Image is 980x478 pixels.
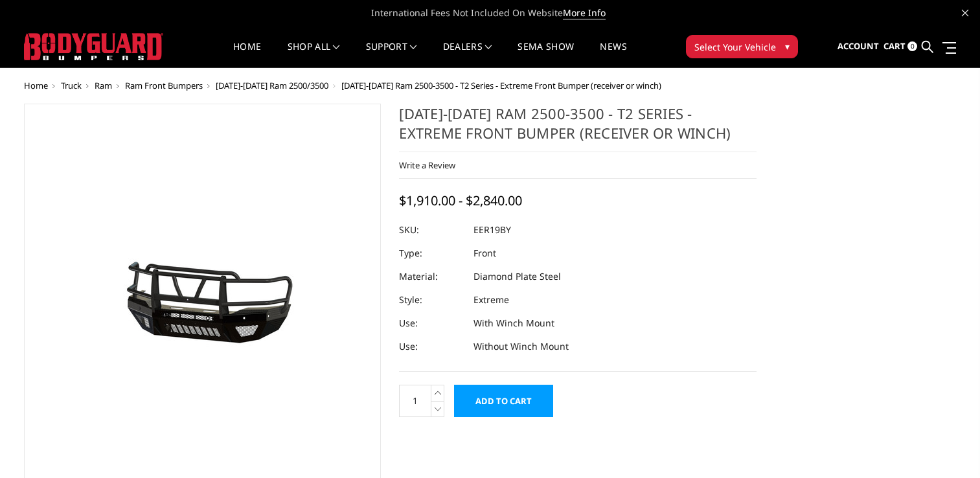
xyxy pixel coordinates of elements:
span: Cart [883,40,906,52]
a: Ram [95,80,112,91]
a: Ram Front Bumpers [125,80,203,91]
dt: Use: [399,335,464,358]
a: shop all [288,42,340,67]
dd: Front [473,242,496,265]
a: Home [233,42,261,67]
span: $1,910.00 - $2,840.00 [399,192,522,209]
dt: Style: [399,288,464,312]
dt: Type: [399,242,464,265]
dd: Diamond Plate Steel [473,265,561,288]
span: [DATE]-[DATE] Ram 2500-3500 - T2 Series - Extreme Front Bumper (receiver or winch) [341,80,661,91]
img: BODYGUARD BUMPERS [24,33,163,60]
a: Home [24,80,48,91]
dt: SKU: [399,218,464,242]
dd: Without Winch Mount [473,335,569,358]
a: SEMA Show [518,42,574,67]
span: Select Your Vehicle [694,40,776,54]
a: Write a Review [399,159,455,171]
a: Support [366,42,417,67]
dt: Use: [399,312,464,335]
a: Dealers [443,42,492,67]
a: [DATE]-[DATE] Ram 2500/3500 [216,80,328,91]
span: ▾ [785,40,790,53]
img: 2019-2025 Ram 2500-3500 - T2 Series - Extreme Front Bumper (receiver or winch) [40,222,364,374]
button: Select Your Vehicle [686,35,798,58]
a: Account [838,29,879,64]
a: More Info [563,6,606,19]
h1: [DATE]-[DATE] Ram 2500-3500 - T2 Series - Extreme Front Bumper (receiver or winch) [399,104,757,152]
input: Add to Cart [454,385,553,417]
dd: With Winch Mount [473,312,554,335]
a: Truck [61,80,82,91]
span: 0 [907,41,917,51]
dt: Material: [399,265,464,288]
span: Account [838,40,879,52]
a: Cart 0 [883,29,917,64]
a: News [600,42,626,67]
dd: Extreme [473,288,509,312]
dd: EER19BY [473,218,511,242]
